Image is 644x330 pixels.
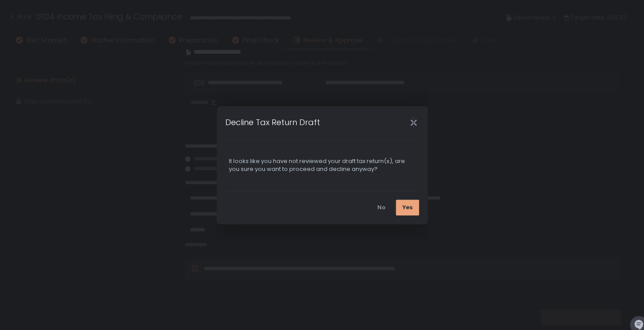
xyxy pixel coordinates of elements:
[229,157,416,173] div: It looks like you have not reviewed your draft tax return(s), are you sure you want to proceed an...
[402,204,412,211] div: Yes
[377,204,386,211] div: No
[396,200,419,215] button: Yes
[225,116,320,128] h1: Decline Tax Return Draft
[371,200,392,215] button: No
[400,118,428,128] div: Close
